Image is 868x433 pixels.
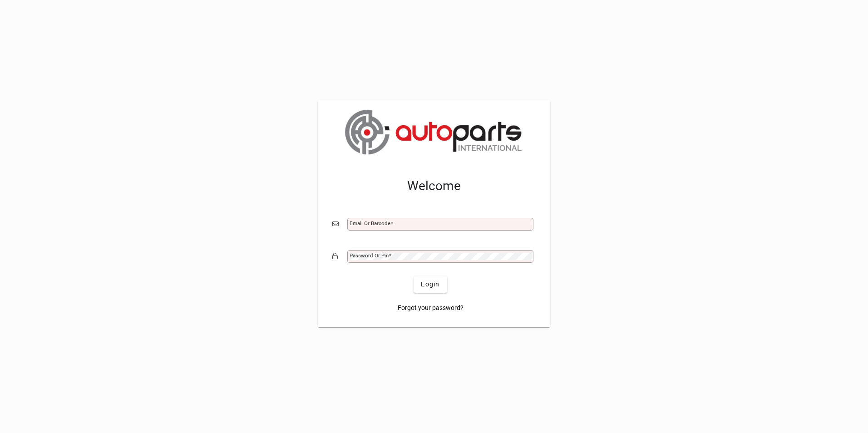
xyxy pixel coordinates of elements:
[332,178,536,194] h2: Welcome
[394,300,467,316] a: Forgot your password?
[398,303,464,313] span: Forgot your password?
[350,252,389,259] mat-label: Password or Pin
[414,276,447,293] button: Login
[350,220,390,226] mat-label: Email or Barcode
[421,280,439,289] span: Login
